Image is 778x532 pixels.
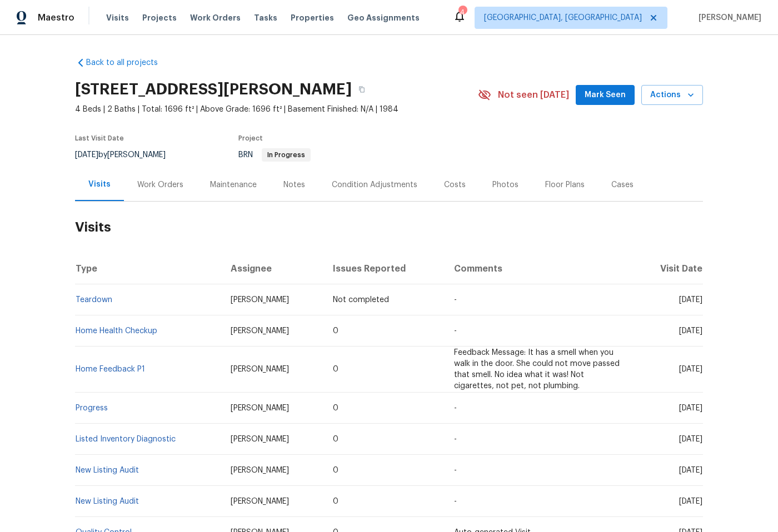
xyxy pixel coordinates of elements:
th: Assignee [222,253,324,284]
span: BRN [238,151,311,159]
span: [DATE] [679,435,702,443]
span: [DATE] [679,466,702,474]
div: Condition Adjustments [332,179,417,190]
div: Visits [88,179,111,190]
span: - [454,404,457,412]
div: Notes [283,179,305,190]
a: New Listing Audit [76,466,139,474]
span: [DATE] [75,151,98,159]
span: In Progress [263,152,310,158]
th: Type [75,253,222,284]
span: 0 [333,404,338,412]
span: Work Orders [190,12,241,23]
th: Visit Date [634,253,703,284]
span: [PERSON_NAME] [694,12,761,23]
span: - [454,498,457,505]
div: Floor Plans [545,179,585,190]
span: Not seen [DATE] [498,89,569,101]
span: [GEOGRAPHIC_DATA], [GEOGRAPHIC_DATA] [484,12,642,23]
span: [PERSON_NAME] [231,498,289,505]
div: by [PERSON_NAME] [75,148,179,162]
th: Issues Reported [324,253,446,284]
span: [DATE] [679,327,702,335]
span: Last Visit Date [75,135,124,142]
span: [PERSON_NAME] [231,466,289,474]
div: Costs [444,179,466,190]
span: 0 [333,498,338,505]
h2: Visits [75,202,703,253]
a: Back to all projects [75,57,182,68]
span: 0 [333,327,338,335]
span: [PERSON_NAME] [231,404,289,412]
a: Home Feedback P1 [76,365,145,373]
span: Feedback Message: It has a smell when you walk in the door. She could not move passed that smell.... [454,349,620,390]
span: Tasks [254,14,277,22]
button: Copy Address [352,79,372,99]
span: - [454,435,457,443]
span: [PERSON_NAME] [231,327,289,335]
span: Visits [106,12,129,23]
a: Home Health Checkup [76,327,157,335]
h2: [STREET_ADDRESS][PERSON_NAME] [75,84,352,95]
span: Maestro [38,12,74,23]
span: [DATE] [679,498,702,505]
span: [PERSON_NAME] [231,365,289,373]
th: Comments [445,253,634,284]
a: Progress [76,404,108,412]
span: Actions [650,88,694,102]
div: Maintenance [210,179,257,190]
button: Mark Seen [576,85,635,106]
div: 4 [458,7,466,18]
span: Mark Seen [585,88,626,102]
span: Properties [291,12,334,23]
span: [PERSON_NAME] [231,296,289,304]
span: - [454,296,457,304]
button: Actions [641,85,703,106]
span: Not completed [333,296,389,304]
a: New Listing Audit [76,498,139,505]
span: [PERSON_NAME] [231,435,289,443]
span: [DATE] [679,296,702,304]
span: 0 [333,466,338,474]
div: Photos [492,179,518,190]
span: - [454,466,457,474]
a: Teardown [76,296,112,304]
span: [DATE] [679,365,702,373]
span: Project [238,135,263,142]
span: - [454,327,457,335]
span: 4 Beds | 2 Baths | Total: 1696 ft² | Above Grade: 1696 ft² | Basement Finished: N/A | 1984 [75,104,478,115]
span: 0 [333,435,338,443]
span: 0 [333,365,338,373]
span: [DATE] [679,404,702,412]
span: Geo Assignments [347,12,420,23]
div: Work Orders [137,179,183,190]
span: Projects [142,12,177,23]
a: Listed Inventory Diagnostic [76,435,176,443]
div: Cases [611,179,634,190]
